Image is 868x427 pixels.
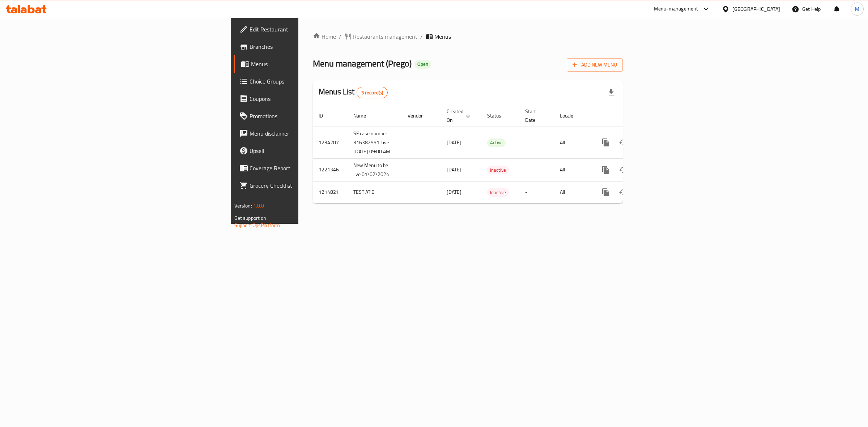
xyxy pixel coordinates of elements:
[591,105,672,127] th: Actions
[234,159,376,177] a: Coverage Report
[251,60,370,68] span: Menus
[234,201,252,210] span: Version:
[250,25,370,34] span: Edit Restaurant
[234,177,376,194] a: Grocery Checklist
[234,55,376,73] a: Menus
[519,181,554,203] td: -
[447,187,461,197] span: [DATE]
[319,111,332,120] span: ID
[519,158,554,181] td: -
[234,38,376,55] a: Branches
[597,184,614,201] button: more
[234,73,376,90] a: Choice Groups
[313,105,672,204] table: enhanced table
[554,127,591,158] td: All
[525,107,545,124] span: Start Date
[250,164,370,172] span: Coverage Report
[234,107,376,125] a: Promotions
[487,138,506,147] div: Active
[434,32,451,41] span: Menus
[250,77,370,86] span: Choice Groups
[234,221,280,230] a: Support.OpsPlatform
[447,107,473,124] span: Created On
[234,213,268,223] span: Get support on:
[597,134,614,151] button: more
[420,32,423,41] li: /
[597,161,614,179] button: more
[573,60,617,69] span: Add New Menu
[250,181,370,190] span: Grocery Checklist
[654,5,698,13] div: Menu-management
[487,166,509,174] span: Inactive
[614,184,632,201] button: Change Status
[414,60,431,69] div: Open
[487,138,506,147] span: Active
[519,127,554,158] td: -
[250,42,370,51] span: Branches
[487,188,509,197] span: Inactive
[313,32,623,41] nav: breadcrumb
[614,161,632,179] button: Change Status
[567,58,623,72] button: Add New Menu
[234,21,376,38] a: Edit Restaurant
[554,181,591,203] td: All
[414,61,431,67] span: Open
[603,84,620,101] div: Export file
[234,125,376,142] a: Menu disclaimer
[357,89,388,96] span: 3 record(s)
[732,5,780,13] div: [GEOGRAPHIC_DATA]
[560,111,583,120] span: Locale
[250,112,370,120] span: Promotions
[353,111,375,120] span: Name
[250,94,370,103] span: Coupons
[344,32,417,41] a: Restaurants management
[447,138,461,147] span: [DATE]
[855,5,859,13] span: M
[353,32,417,41] span: Restaurants management
[554,158,591,181] td: All
[487,111,511,120] span: Status
[447,165,461,174] span: [DATE]
[614,134,632,151] button: Change Status
[250,146,370,155] span: Upsell
[234,142,376,159] a: Upsell
[319,86,388,98] h2: Menus List
[408,111,432,120] span: Vendor
[250,129,370,138] span: Menu disclaimer
[234,90,376,107] a: Coupons
[357,87,388,98] div: Total records count
[253,201,264,210] span: 1.0.0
